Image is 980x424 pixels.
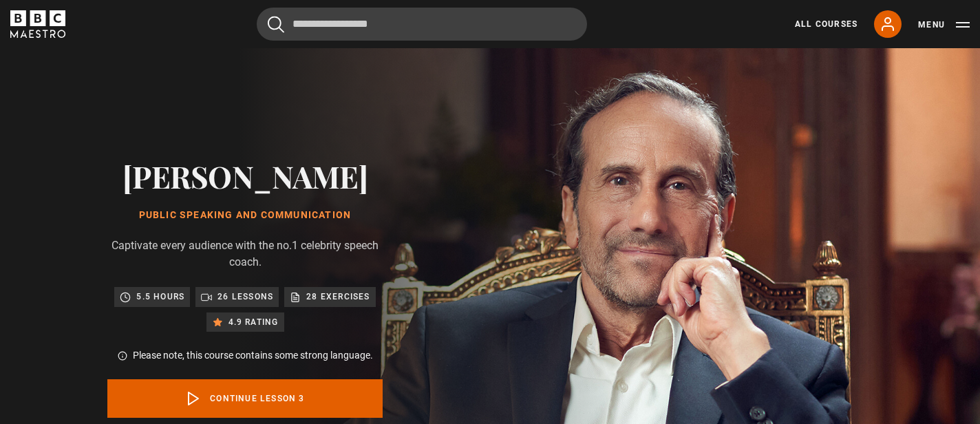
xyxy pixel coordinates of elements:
button: Submit the search query [268,16,284,33]
a: All Courses [795,18,857,30]
p: 5.5 hours [136,290,184,304]
svg: BBC Maestro [10,10,65,38]
p: Please note, this course contains some strong language. [133,348,373,363]
button: Toggle navigation [918,18,970,32]
p: Captivate every audience with the no.1 celebrity speech coach. [107,237,383,271]
input: Search [257,8,587,41]
h2: [PERSON_NAME] [107,158,383,193]
p: 26 lessons [217,290,273,304]
h1: Public Speaking and Communication [107,210,383,221]
p: 4.9 rating [228,315,279,329]
a: Continue lesson 3 [107,379,383,418]
p: 28 exercises [306,290,370,304]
